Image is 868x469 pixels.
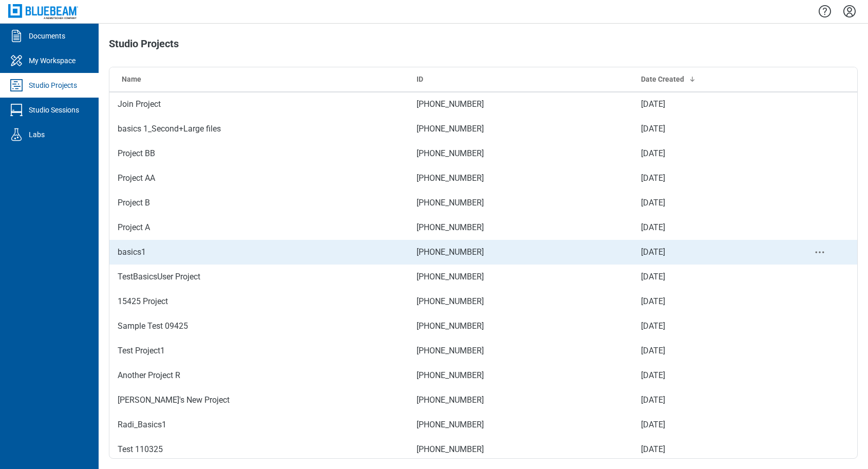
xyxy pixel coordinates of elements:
[109,92,408,117] td: Join Project
[109,388,408,412] td: [PERSON_NAME]'s New Project
[29,80,77,90] div: Studio Projects
[408,363,633,388] td: [PHONE_NUMBER]
[109,289,408,314] td: 15425 Project
[109,363,408,388] td: Another Project R
[633,166,782,191] td: [DATE]
[633,412,782,437] td: [DATE]
[633,289,782,314] td: [DATE]
[109,412,408,437] td: Radi_Basics1
[8,28,25,44] svg: Documents
[408,339,633,363] td: [PHONE_NUMBER]
[8,77,25,93] svg: Studio Projects
[633,191,782,215] td: [DATE]
[633,339,782,363] td: [DATE]
[29,129,45,140] div: Labs
[814,246,826,258] button: project-actions-menu
[408,92,633,117] td: [PHONE_NUMBER]
[408,141,633,166] td: [PHONE_NUMBER]
[408,265,633,289] td: [PHONE_NUMBER]
[109,265,408,289] td: TestBasicsUser Project
[109,215,408,240] td: Project A
[109,166,408,191] td: Project AA
[641,74,774,84] div: Date Created
[408,289,633,314] td: [PHONE_NUMBER]
[109,38,179,54] h1: Studio Projects
[408,166,633,191] td: [PHONE_NUMBER]
[408,117,633,141] td: [PHONE_NUMBER]
[109,117,408,141] td: basics 1_Second+Large files
[633,314,782,339] td: [DATE]
[633,92,782,117] td: [DATE]
[633,240,782,265] td: [DATE]
[29,55,76,66] div: My Workspace
[417,74,625,84] div: ID
[633,215,782,240] td: [DATE]
[841,3,858,20] button: Settings
[633,388,782,412] td: [DATE]
[633,363,782,388] td: [DATE]
[408,215,633,240] td: [PHONE_NUMBER]
[109,339,408,363] td: Test Project1
[8,4,78,19] img: Bluebeam, Inc.
[29,105,79,115] div: Studio Sessions
[633,437,782,462] td: [DATE]
[408,437,633,462] td: [PHONE_NUMBER]
[8,102,25,118] svg: Studio Sessions
[109,314,408,339] td: Sample Test 09425
[109,141,408,166] td: Project BB
[408,191,633,215] td: [PHONE_NUMBER]
[8,52,25,69] svg: My Workspace
[633,117,782,141] td: [DATE]
[408,412,633,437] td: [PHONE_NUMBER]
[109,240,408,265] td: basics1
[8,126,25,143] svg: Labs
[29,31,65,41] div: Documents
[109,437,408,462] td: Test 110325
[633,141,782,166] td: [DATE]
[408,314,633,339] td: [PHONE_NUMBER]
[633,265,782,289] td: [DATE]
[122,74,400,84] div: Name
[408,240,633,265] td: [PHONE_NUMBER]
[408,388,633,412] td: [PHONE_NUMBER]
[109,191,408,215] td: Project B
